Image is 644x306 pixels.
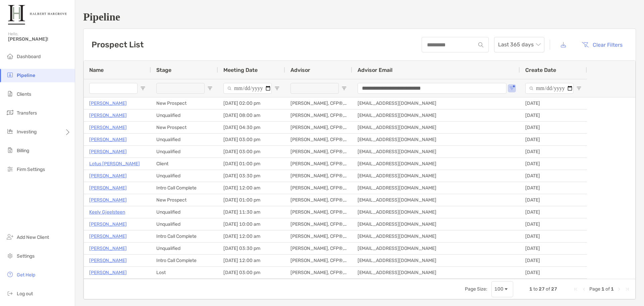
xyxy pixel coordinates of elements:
div: [EMAIL_ADDRESS][DOMAIN_NAME] [352,110,520,121]
div: Intro Call Complete [151,255,218,266]
div: [PERSON_NAME], CFP®, AIF® [285,110,352,121]
span: Get Help [17,272,35,278]
span: Clients [17,91,31,97]
div: 100 [494,286,503,292]
span: Log out [17,291,33,297]
div: Last Page [625,287,630,292]
div: [DATE] [520,267,587,278]
div: [DATE] 12:00 am [218,182,285,194]
div: Page Size [491,281,513,297]
img: billing icon [6,146,14,154]
div: [DATE] 02:00 pm [218,97,285,109]
a: [PERSON_NAME] [89,256,127,265]
span: Create Date [525,67,556,73]
div: [EMAIL_ADDRESS][DOMAIN_NAME] [352,206,520,218]
div: Page Size: [465,286,487,292]
input: Name Filter Input [89,83,138,94]
a: [PERSON_NAME] [89,172,127,180]
div: [DATE] 11:30 am [218,206,285,218]
div: [DATE] 03:30 pm [218,243,285,254]
div: Unqualified [151,146,218,158]
div: [PERSON_NAME], CFP®, AIF® [285,243,352,254]
a: [PERSON_NAME] [89,111,127,120]
div: [PERSON_NAME], CFP®, AIF® [285,267,352,278]
input: Advisor Email Filter Input [358,83,506,94]
div: [DATE] 12:00 am [218,255,285,266]
div: [DATE] [520,122,587,133]
span: Add New Client [17,234,49,240]
a: [PERSON_NAME] [89,123,127,132]
div: Client [151,158,218,170]
span: Transfers [17,110,37,116]
div: [PERSON_NAME], CFP®, AIF® [285,134,352,145]
span: 27 [551,286,557,292]
div: [EMAIL_ADDRESS][DOMAIN_NAME] [352,158,520,170]
span: Pipeline [17,73,35,78]
button: Open Filter Menu [274,86,280,91]
span: of [605,286,610,292]
span: Investing [17,129,37,135]
div: [DATE] [520,255,587,266]
div: [DATE] 03:00 pm [218,134,285,145]
div: [PERSON_NAME], CFP®, AIF® [285,97,352,109]
div: New Prospect [151,194,218,206]
a: [PERSON_NAME] [89,268,127,277]
div: [EMAIL_ADDRESS][DOMAIN_NAME] [352,122,520,133]
span: Billing [17,148,29,154]
span: Stage [156,67,171,73]
span: Advisor [290,67,310,73]
img: add_new_client icon [6,233,14,241]
button: Clear Filters [577,37,628,52]
div: [DATE] 04:30 pm [218,122,285,133]
span: Name [89,67,104,73]
button: Open Filter Menu [509,86,515,91]
h3: Prospect List [92,40,144,49]
h1: Pipeline [83,11,636,23]
div: [PERSON_NAME], CFP®, AIF® [285,194,352,206]
img: firm-settings icon [6,165,14,173]
input: Create Date Filter Input [525,83,574,94]
a: [PERSON_NAME] [89,232,127,241]
a: [PERSON_NAME] [89,196,127,204]
span: Last 365 days [498,37,540,52]
span: Firm Settings [17,167,45,172]
div: [EMAIL_ADDRESS][DOMAIN_NAME] [352,170,520,182]
span: 27 [539,286,545,292]
a: [PERSON_NAME] [89,184,127,192]
a: [PERSON_NAME] [89,147,127,156]
img: clients icon [6,90,14,98]
div: [EMAIL_ADDRESS][DOMAIN_NAME] [352,134,520,145]
span: 1 [529,286,532,292]
a: [PERSON_NAME] [89,135,127,144]
div: [EMAIL_ADDRESS][DOMAIN_NAME] [352,255,520,266]
a: [PERSON_NAME] [89,244,127,253]
div: [DATE] [520,206,587,218]
div: [EMAIL_ADDRESS][DOMAIN_NAME] [352,97,520,109]
div: First Page [573,287,579,292]
div: [DATE] [520,194,587,206]
a: Lotus [PERSON_NAME] [89,160,140,168]
div: Unqualified [151,218,218,230]
button: Open Filter Menu [341,86,347,91]
div: [DATE] [520,243,587,254]
div: Unqualified [151,243,218,254]
button: Open Filter Menu [576,86,582,91]
a: [PERSON_NAME] [89,220,127,228]
div: [DATE] 03:00 pm [218,267,285,278]
div: [PERSON_NAME], CFP®, AIF® [285,122,352,133]
div: [PERSON_NAME], CFP®, AIF® [285,158,352,170]
a: [PERSON_NAME] [89,99,127,107]
div: [PERSON_NAME], CFP®, AIF® [285,218,352,230]
span: Page [589,286,600,292]
div: [EMAIL_ADDRESS][DOMAIN_NAME] [352,182,520,194]
div: Unqualified [151,134,218,145]
img: get-help icon [6,270,14,278]
button: Open Filter Menu [140,86,146,91]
